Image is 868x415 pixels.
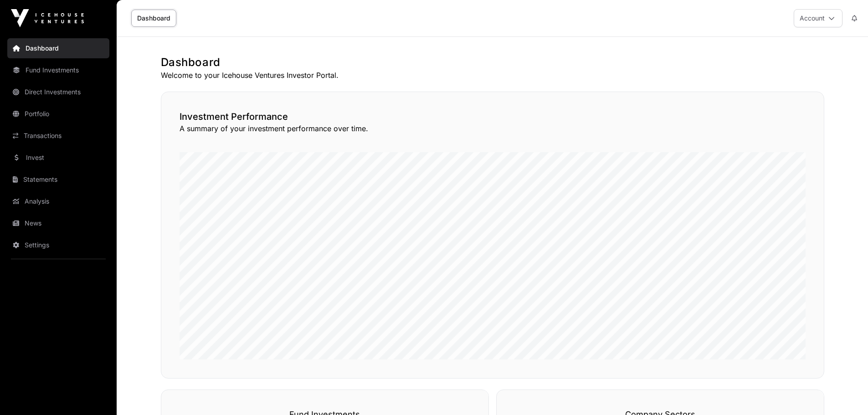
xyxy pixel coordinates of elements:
iframe: Chat Widget [822,371,868,415]
a: Settings [7,235,109,255]
h2: Investment Performance [180,110,806,123]
a: Fund Investments [7,60,109,80]
h1: Dashboard [161,55,824,70]
a: Statements [7,169,109,190]
a: Direct Investments [7,82,109,102]
a: Dashboard [7,38,109,58]
p: A summary of your investment performance over time. [180,123,806,134]
a: News [7,213,109,233]
a: Portfolio [7,104,109,124]
a: Invest [7,148,109,168]
a: Transactions [7,126,109,146]
button: Account [794,9,842,27]
a: Analysis [7,191,109,211]
a: Dashboard [131,10,176,27]
p: Welcome to your Icehouse Ventures Investor Portal. [161,70,824,81]
img: Icehouse Ventures Logo [11,9,84,27]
